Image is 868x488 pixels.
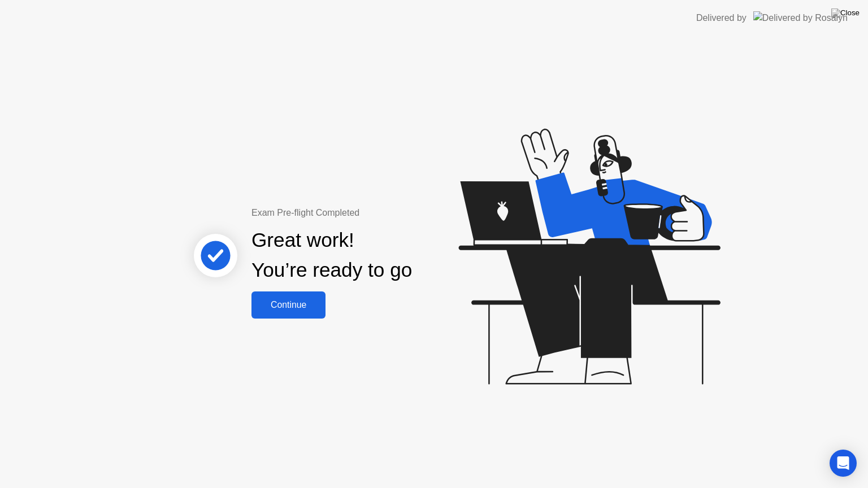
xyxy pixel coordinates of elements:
[831,8,860,18] img: Close
[251,206,485,220] div: Exam Pre-flight Completed
[251,291,325,319] button: Continue
[251,225,412,285] div: Great work! You’re ready to go
[753,11,848,24] img: Delivered by Rosalyn
[255,300,322,310] div: Continue
[830,450,857,477] div: Open Intercom Messenger
[696,11,747,25] div: Delivered by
